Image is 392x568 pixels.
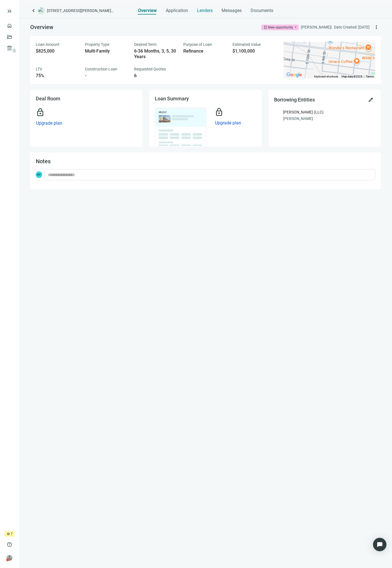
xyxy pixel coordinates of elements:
span: Application [166,8,188,13]
span: MF [36,171,42,178]
div: [PERSON_NAME] (LLC) [283,109,324,115]
span: help [7,542,12,547]
span: more_vert [374,24,379,30]
span: [STREET_ADDRESS][PERSON_NAME][PERSON_NAME] [47,8,114,13]
span: Lenders [197,8,213,13]
span: LTV [36,67,42,71]
span: Construction Loan [85,67,117,71]
div: $1,100,000 [232,48,275,54]
span: person [7,555,12,561]
div: [PERSON_NAME] [283,115,375,122]
span: edit [368,97,374,103]
span: Notes [36,158,51,165]
span: lock [215,108,224,117]
a: Open this area in Google Maps (opens a new window) [285,71,303,79]
button: Keyboard shortcuts [314,75,338,79]
span: Loan Amount [36,42,60,47]
div: Refinance [183,48,226,54]
div: 6 [134,73,177,79]
div: New opportunity [268,25,293,30]
span: Documents [251,8,273,13]
span: Deal Room [36,96,60,101]
img: deal-logo [38,7,45,14]
div: 6-36 Months, 3, 5, 30 Years [134,48,177,60]
span: lock [36,108,45,117]
span: Overview [30,24,53,30]
button: Upgrade plan [36,120,63,126]
span: Upgrade plan [36,120,62,126]
div: [PERSON_NAME] | [301,24,332,30]
a: Terms (opens in new tab) [366,75,374,78]
span: bookmark [263,25,267,29]
div: Multi-Family [85,48,127,54]
span: Property Type [85,42,109,47]
span: Upgrade plan [215,120,241,126]
span: Map data ©2025 [341,75,362,78]
span: Messages [222,8,242,13]
button: edit [366,95,375,104]
span: Borrowing Entities [274,97,315,103]
span: Desired Term [134,42,156,47]
span: Purpose of Loan [183,42,212,47]
span: 7 [11,531,13,537]
a: keyboard_arrow_left [30,7,37,14]
span: Requested Quotes [134,67,166,71]
span: Estimated Value [232,42,261,47]
div: 75% [36,73,78,79]
div: Open Intercom Messenger [373,538,386,551]
span: Overview [138,8,157,13]
button: Upgrade plan [215,120,241,126]
span: crown [7,532,10,536]
img: dealOverviewImg [153,106,208,147]
div: - [85,73,127,79]
div: $825,000 [36,48,78,54]
button: more_vert [372,23,381,32]
span: Loan Summary [155,96,189,101]
div: Date Created: [DATE] [334,24,370,30]
button: keyboard_double_arrow_right [6,8,13,15]
img: Google [285,71,303,79]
